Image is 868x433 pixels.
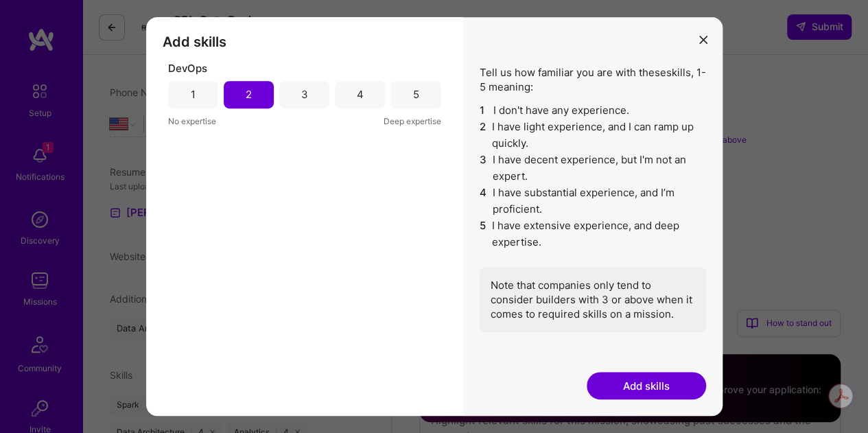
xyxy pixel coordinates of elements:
li: I have substantial experience, and I’m proficient. [480,185,706,218]
div: Note that companies only tend to consider builders with 3 or above when it comes to required skil... [480,267,706,332]
div: 3 [301,87,308,102]
div: 2 [246,87,252,102]
span: Deep expertise [384,114,441,128]
span: DevOps [168,61,207,75]
li: I have decent experience, but I'm not an expert. [480,152,706,185]
div: Tell us how familiar you are with these skills , 1-5 meaning: [480,65,706,332]
span: 4 [480,185,487,218]
span: 1 [480,102,488,119]
li: I don't have any experience. [480,102,706,119]
span: No expertise [168,114,216,128]
li: I have extensive experience, and deep expertise. [480,218,706,250]
button: Add skills [587,372,706,399]
div: 5 [412,87,419,102]
div: 1 [191,87,196,102]
div: 4 [357,87,364,102]
i: icon Close [699,36,707,44]
h3: Add skills [163,34,447,50]
span: 2 [480,119,487,152]
li: I have light experience, and I can ramp up quickly. [480,119,706,152]
span: 3 [480,152,487,185]
span: 5 [480,218,487,250]
div: modal [146,17,723,417]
